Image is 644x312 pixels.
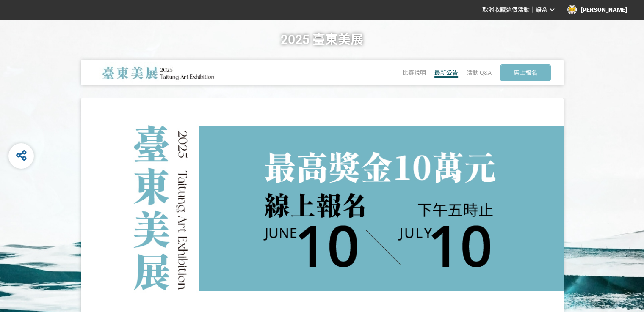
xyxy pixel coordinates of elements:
[281,19,363,60] h1: 2025 臺東美展
[530,5,536,14] span: ｜
[94,62,221,83] img: 2025 臺東美展
[467,69,492,76] a: 活動 Q&A
[434,69,458,76] span: 最新公告
[402,69,426,76] a: 比賽說明
[536,6,547,13] span: 語系
[482,6,530,13] span: 取消收藏這個活動
[500,64,551,81] button: 馬上報名
[514,69,537,76] span: 馬上報名
[434,69,458,78] a: 最新公告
